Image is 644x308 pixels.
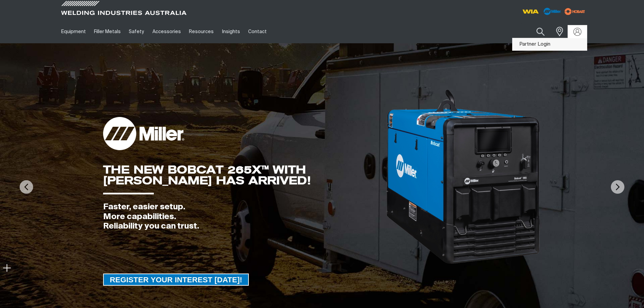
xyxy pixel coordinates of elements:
[103,164,385,186] div: THE NEW BOBCAT 265X™ WITH [PERSON_NAME] HAS ARRIVED!
[20,180,33,194] img: PrevArrow
[103,202,385,231] div: Faster, easier setup. More capabilities. Reliability you can trust.
[125,20,148,43] a: Safety
[57,20,90,43] a: Equipment
[529,24,552,40] button: Search products
[611,180,624,194] img: NextArrow
[104,274,248,286] span: REGISTER YOUR INTEREST [DATE]!
[103,274,249,286] a: REGISTER YOUR INTEREST TODAY!
[563,6,587,17] img: miller
[512,38,587,51] a: Partner Login
[3,264,11,272] img: hide socials
[244,20,271,43] a: Contact
[218,20,244,43] a: Insights
[90,20,125,43] a: Filler Metals
[148,20,185,43] a: Accessories
[520,24,552,40] input: Product name or item number...
[185,20,218,43] a: Resources
[57,20,455,43] nav: Main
